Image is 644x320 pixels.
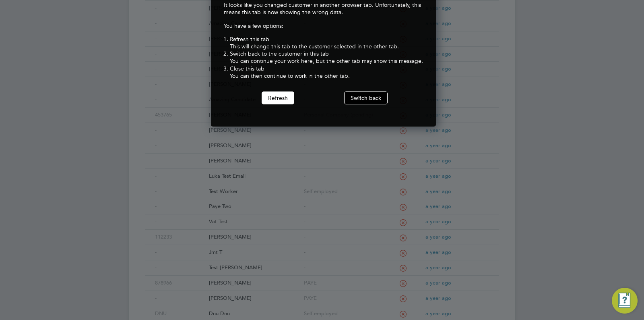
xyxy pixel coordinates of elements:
li: Refresh this tab This will change this tab to the customer selected in the other tab. [230,35,423,50]
p: It looks like you changed customer in another browser tab. Unfortunately, this means this tab is ... [224,1,423,16]
button: Engage Resource Center [612,288,638,314]
button: Switch back [344,91,388,104]
li: Switch back to the customer in this tab You can continue your work here, but the other tab may sh... [230,50,423,64]
li: Close this tab You can then continue to work in the other tab. [230,65,423,79]
button: Refresh [262,91,294,104]
p: You have a few options: [224,22,423,29]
